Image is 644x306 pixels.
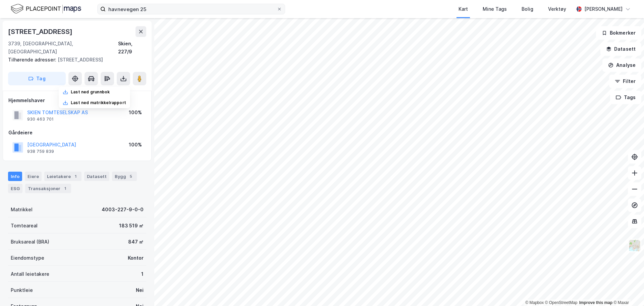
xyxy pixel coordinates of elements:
div: Bruksareal (BRA) [11,238,49,246]
div: 4003-227-9-0-0 [102,206,144,214]
div: Last ned matrikkelrapport [71,100,126,105]
div: 1 [72,173,79,180]
div: Kart [459,5,468,13]
div: Hjemmelshaver [8,96,146,104]
div: Bolig [522,5,533,13]
div: Matrikkel [11,206,33,214]
div: 930 463 701 [27,117,54,122]
div: Skien, 227/9 [118,40,146,56]
button: Bokmerker [596,26,641,40]
div: 938 759 839 [27,149,54,154]
iframe: Chat Widget [610,274,644,306]
div: ESG [8,184,22,193]
div: Eiere [25,172,42,181]
div: Kontor [128,254,144,262]
div: Eiendomstype [11,254,44,262]
div: Punktleie [11,286,33,294]
div: 100% [129,141,142,149]
div: 1 [62,185,68,192]
div: Tomteareal [11,222,38,230]
div: Nei [136,286,144,294]
div: Info [8,172,22,181]
div: Transaksjoner [25,184,71,193]
div: Antall leietakere [11,270,49,278]
div: 847 ㎡ [128,238,144,246]
div: Last ned grunnbok [71,89,110,95]
button: Datasett [600,42,641,56]
span: Tilhørende adresser: [8,57,58,62]
div: Gårdeiere [8,129,146,137]
div: Mine Tags [483,5,507,13]
a: Improve this map [579,300,612,305]
button: Filter [609,75,641,88]
div: 3739, [GEOGRAPHIC_DATA], [GEOGRAPHIC_DATA] [8,40,118,56]
div: 183 519 ㎡ [119,222,144,230]
input: Søk på adresse, matrikkel, gårdeiere, leietakere eller personer [106,4,277,14]
div: Verktøy [548,5,566,13]
div: Leietakere [44,172,82,181]
div: [STREET_ADDRESS] [8,56,141,64]
div: [STREET_ADDRESS] [8,26,74,37]
div: 1 [141,270,144,278]
button: Tags [610,91,641,104]
a: OpenStreetMap [545,300,578,305]
a: Mapbox [525,300,544,305]
div: 5 [127,173,134,180]
button: Tag [8,72,66,85]
div: 100% [129,108,142,117]
div: Datasett [84,172,109,181]
div: [PERSON_NAME] [584,5,623,13]
button: Analyse [602,58,641,72]
img: logo.f888ab2527a4732fd821a326f86c7f29.svg [11,3,81,15]
img: Z [628,239,641,252]
div: Bygg [112,172,137,181]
